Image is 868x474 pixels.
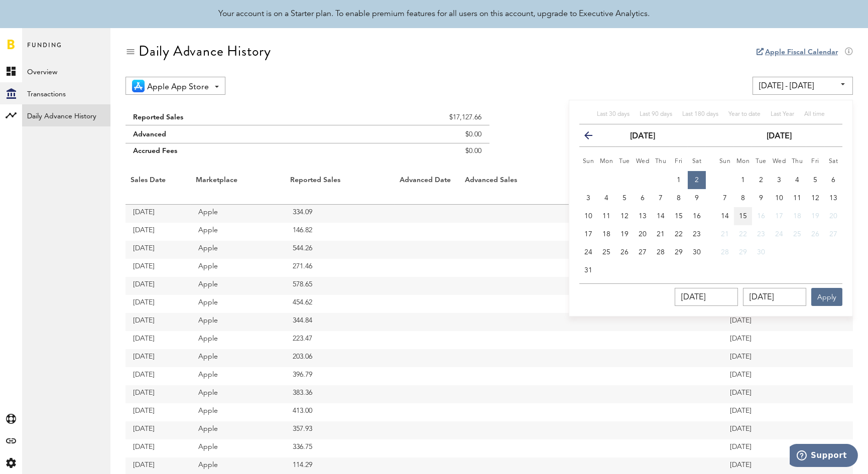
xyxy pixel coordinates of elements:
button: Apply [811,288,842,306]
td: Apple [191,403,285,421]
th: Advanced Sales [460,174,573,205]
span: 22 [739,231,747,238]
span: 5 [813,177,817,184]
td: [DATE] [722,403,788,421]
button: 1 [670,171,688,189]
button: 20 [824,207,842,225]
span: 29 [675,249,683,256]
span: 21 [721,231,729,238]
span: 9 [695,195,699,202]
button: 23 [688,225,706,243]
th: Advanced Date [395,174,460,205]
td: Apple [191,295,285,313]
td: Reported Sales [126,105,336,125]
td: Accrued Fees [126,143,336,164]
span: 2 [759,177,763,184]
span: 12 [811,195,819,202]
td: [DATE] [126,385,191,403]
span: 15 [675,213,683,220]
span: All time [804,111,825,117]
td: [DATE] [126,313,191,331]
span: Last Year [771,111,794,117]
button: 18 [788,207,806,225]
small: Thursday [792,159,803,165]
td: 454.62 [285,295,395,313]
button: 3 [579,189,597,207]
td: $0.00 [336,125,489,143]
span: 14 [721,213,729,220]
span: 11 [793,195,801,202]
input: __/__/____ [743,288,806,306]
td: [DATE] [126,223,191,241]
a: Overview [22,60,110,82]
span: 10 [584,213,592,220]
td: Apple [191,205,285,223]
button: 11 [788,189,806,207]
span: 3 [586,195,590,202]
button: 17 [770,207,788,225]
small: Saturday [829,159,838,165]
small: Wednesday [636,159,650,165]
small: Tuesday [619,159,630,165]
small: Monday [600,159,613,165]
button: 22 [670,225,688,243]
td: [DATE] [722,439,788,457]
span: 9 [759,195,763,202]
td: 203.06 [285,349,395,367]
th: Reported Sales [285,174,395,205]
button: 23 [752,225,770,243]
button: 8 [670,189,688,207]
button: 1 [734,171,752,189]
button: 10 [579,207,597,225]
span: 4 [604,195,608,202]
span: 8 [677,195,681,202]
button: 29 [734,243,752,261]
span: 3 [777,177,781,184]
button: 16 [752,207,770,225]
span: 17 [775,213,783,220]
input: __/__/____ [675,288,738,306]
td: Apple [191,439,285,457]
strong: [DATE] [630,132,655,140]
small: Monday [736,159,750,165]
span: 31 [584,267,592,274]
button: 24 [579,243,597,261]
small: Friday [811,159,819,165]
td: [DATE] [126,331,191,349]
td: [DATE] [126,349,191,367]
td: Apple [191,259,285,277]
span: 22 [675,231,683,238]
td: 271.46 [285,259,395,277]
a: Daily Advance History [22,104,110,126]
th: Sales Date [126,174,191,205]
button: 2 [688,171,706,189]
span: 28 [721,249,729,256]
span: Year to date [728,111,761,117]
span: 26 [621,249,629,256]
button: 19 [806,207,824,225]
span: Last 90 days [640,111,672,117]
span: 17 [584,231,592,238]
td: 146.82 [285,223,395,241]
small: Friday [675,159,683,165]
span: 20 [829,213,837,220]
span: 21 [657,231,665,238]
td: $17,127.66 [336,105,489,125]
td: 223.47 [285,331,395,349]
button: 14 [716,207,734,225]
button: 7 [716,189,734,207]
button: 12 [806,189,824,207]
button: 9 [688,189,706,207]
img: 21.png [132,80,145,92]
button: 28 [716,243,734,261]
td: Apple [191,367,285,385]
span: 10 [775,195,783,202]
small: Sunday [719,159,731,165]
td: [DATE] [126,421,191,439]
td: [DATE] [722,385,788,403]
td: [DATE] [722,367,788,385]
span: 30 [757,249,765,256]
button: 4 [597,189,615,207]
td: Apple [191,385,285,403]
span: 26 [811,231,819,238]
